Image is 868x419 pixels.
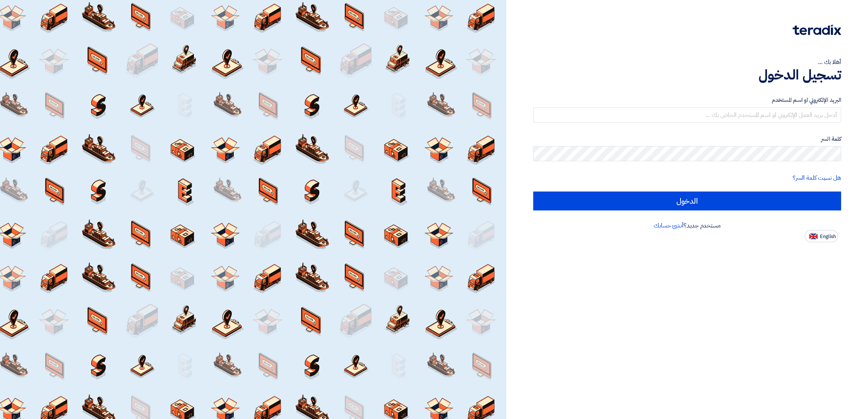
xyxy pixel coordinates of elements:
[533,192,841,210] input: الدخول
[533,67,841,83] h1: تسجيل الدخول
[533,107,841,123] input: أدخل بريد العمل الإلكتروني او اسم المستخدم الخاص بك ...
[793,25,841,35] img: Teradix logo
[533,135,841,143] label: كلمة السر
[793,173,841,182] a: هل نسيت كلمة السر؟
[805,230,838,242] button: English
[533,96,841,104] label: البريد الإلكتروني او اسم المستخدم
[533,221,841,230] div: مستخدم جديد؟
[533,58,841,67] div: أهلا بك ...
[809,234,818,239] img: en-US.png
[820,234,836,239] span: English
[654,221,684,230] a: أنشئ حسابك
